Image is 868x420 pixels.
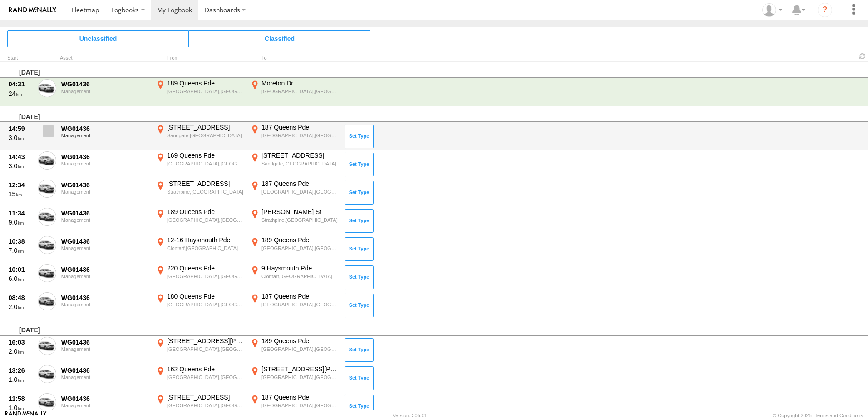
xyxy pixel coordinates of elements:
div: 220 Queens Pde [167,264,244,272]
div: [GEOGRAPHIC_DATA],[GEOGRAPHIC_DATA] [261,245,338,251]
div: [GEOGRAPHIC_DATA],[GEOGRAPHIC_DATA] [261,301,338,308]
div: 180 Queens Pde [167,292,244,300]
div: Management [61,403,149,408]
label: Click to View Event Location [154,393,245,420]
div: To [249,56,340,60]
label: Click to View Event Location [154,123,245,150]
div: WG01436 [61,237,149,245]
div: [GEOGRAPHIC_DATA],[GEOGRAPHIC_DATA] [261,346,338,352]
div: [STREET_ADDRESS][PERSON_NAME] [167,337,244,345]
div: Management [61,89,149,94]
div: 1.0 [9,404,33,412]
div: Management [61,245,149,251]
div: WG01436 [61,80,149,88]
label: Click to View Event Location [154,264,245,290]
div: Click to Sort [7,56,35,60]
div: 12:34 [9,181,33,189]
label: Click to View Event Location [249,208,340,234]
div: [STREET_ADDRESS] [167,393,244,401]
div: WG01436 [61,125,149,133]
label: Click to View Event Location [154,292,245,319]
div: Management [61,161,149,166]
div: 187 Queens Pde [261,180,338,188]
div: 187 Queens Pde [261,393,338,401]
div: 10:38 [9,237,33,245]
a: Visit our Website [5,411,47,420]
button: Click to Set [345,153,374,176]
label: Click to View Event Location [249,365,340,391]
div: [GEOGRAPHIC_DATA],[GEOGRAPHIC_DATA] [261,88,338,95]
div: 7.0 [9,246,33,255]
span: Refresh [857,52,868,60]
button: Click to Set [345,294,374,317]
div: [STREET_ADDRESS] [167,123,244,131]
div: WG01436 [61,366,149,375]
div: Management [61,375,149,380]
div: 187 Queens Pde [261,123,338,131]
div: Clontarf,[GEOGRAPHIC_DATA] [261,273,338,280]
div: 08:48 [9,294,33,302]
div: [STREET_ADDRESS] [261,151,338,160]
div: [GEOGRAPHIC_DATA],[GEOGRAPHIC_DATA] [167,402,244,409]
div: 162 Queens Pde [167,365,244,373]
div: Version: 305.01 [393,413,427,418]
label: Click to View Event Location [154,337,245,363]
div: 169 Queens Pde [167,151,244,160]
div: 14:59 [9,125,33,133]
div: 2.0 [9,347,33,355]
div: [STREET_ADDRESS][PERSON_NAME] [261,365,338,373]
label: Click to View Event Location [249,264,340,290]
a: Terms and Conditions [815,413,863,418]
div: Management [61,274,149,279]
button: Click to Set [345,395,374,418]
div: 13:26 [9,366,33,375]
button: Click to Set [345,265,374,289]
button: Click to Set [345,125,374,148]
div: WG01436 [61,181,149,189]
button: Click to Set [345,366,374,390]
div: [GEOGRAPHIC_DATA],[GEOGRAPHIC_DATA] [167,160,244,167]
div: Sandgate,[GEOGRAPHIC_DATA] [261,160,338,167]
div: [GEOGRAPHIC_DATA],[GEOGRAPHIC_DATA] [167,217,244,223]
button: Click to Set [345,237,374,261]
label: Click to View Event Location [249,123,340,150]
div: 15 [9,190,33,198]
div: [GEOGRAPHIC_DATA],[GEOGRAPHIC_DATA] [167,374,244,380]
div: WG01436 [61,294,149,302]
img: rand-logo.svg [9,7,56,13]
div: Management [61,217,149,223]
label: Click to View Event Location [249,236,340,262]
div: 14:43 [9,153,33,161]
div: Asset [60,56,151,60]
div: WG01436 [61,338,149,346]
label: Click to View Event Location [154,236,245,262]
div: Moreton Dr [261,79,338,87]
span: Click to view Classified Trips [189,30,370,47]
div: 16:03 [9,338,33,346]
div: [GEOGRAPHIC_DATA],[GEOGRAPHIC_DATA] [261,189,338,195]
div: [GEOGRAPHIC_DATA],[GEOGRAPHIC_DATA] [261,402,338,409]
div: WG01436 [61,395,149,403]
div: 11:58 [9,395,33,403]
div: Management [61,189,149,195]
div: [PERSON_NAME] St [261,208,338,216]
div: 04:31 [9,80,33,88]
div: WG01436 [61,209,149,217]
div: Management [61,346,149,352]
div: 1.0 [9,375,33,384]
div: 3.0 [9,162,33,170]
div: 12-16 Haysmouth Pde [167,236,244,244]
div: Strathpine,[GEOGRAPHIC_DATA] [261,217,338,223]
div: [GEOGRAPHIC_DATA],[GEOGRAPHIC_DATA] [167,88,244,95]
div: 189 Queens Pde [261,337,338,345]
span: Click to view Unclassified Trips [7,30,189,47]
div: WG01436 [61,265,149,274]
div: Management [61,133,149,138]
div: 9.0 [9,218,33,226]
div: 2.0 [9,303,33,311]
div: 6.0 [9,275,33,283]
div: 189 Queens Pde [261,236,338,244]
label: Click to View Event Location [249,393,340,420]
div: WG01436 [61,153,149,161]
label: Click to View Event Location [154,151,245,178]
